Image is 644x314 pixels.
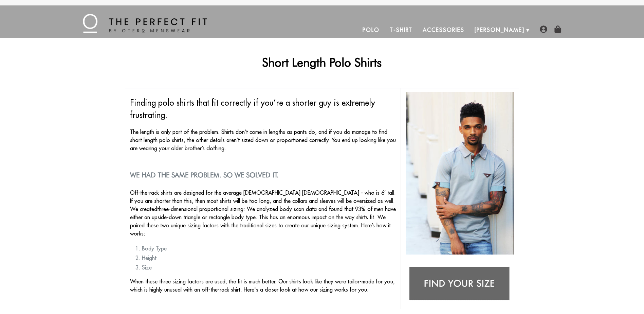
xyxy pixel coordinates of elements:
[130,128,396,152] p: The length is only part of the problem. Shirts don’t come in lengths as pants do, and if you do m...
[406,92,514,255] img: short length polo shirts
[385,22,418,38] a: T-Shirt
[130,189,396,237] span: Off-the-rack shirts are designed for the average [DEMOGRAPHIC_DATA] [DEMOGRAPHIC_DATA] - who is 6...
[554,25,562,33] img: shopping-bag-icon.png
[406,263,514,306] img: Find your size: tshirts for short guys
[540,25,547,33] img: user-account-icon.png
[83,14,207,33] img: The Perfect Fit - by Otero Menswear - Logo
[142,244,396,252] li: Body Type
[157,206,243,213] a: three-dimensional proportional sizing
[130,171,396,179] h2: We had the same problem. So we solved it.
[142,254,396,262] li: Height
[130,277,396,294] p: When these three sizing factors are used, the fit is much better. Our shirts look like they were ...
[470,22,530,38] a: [PERSON_NAME]
[357,22,385,38] a: Polo
[142,263,396,272] li: Size
[130,98,375,120] span: Finding polo shirts that fit correctly if you’re a shorter guy is extremely frustrating.
[418,22,469,38] a: Accessories
[125,55,519,69] h1: Short Length Polo Shirts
